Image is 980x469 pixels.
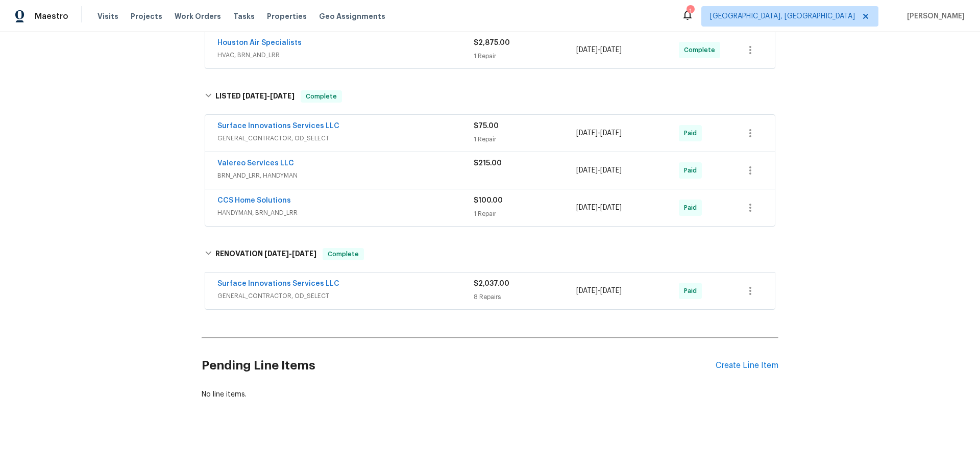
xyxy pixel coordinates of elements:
span: - [576,203,622,213]
span: Visits [97,11,118,21]
span: [DATE] [576,204,598,211]
span: - [576,45,622,55]
span: HANDYMAN, BRN_AND_LRR [217,208,474,218]
span: [DATE] [576,46,598,54]
span: [DATE] [600,46,622,54]
span: [DATE] [600,287,622,294]
span: Properties [267,11,307,21]
a: Houston Air Specialists [217,39,302,46]
span: HVAC, BRN_AND_LRR [217,50,474,60]
span: - [576,165,622,176]
span: [DATE] [292,250,316,257]
div: 1 [687,6,694,16]
span: Projects [131,11,162,21]
span: Paid [684,128,701,138]
span: [DATE] [270,92,295,100]
a: Valereo Services LLC [217,160,294,167]
span: [GEOGRAPHIC_DATA], [GEOGRAPHIC_DATA] [710,11,855,21]
span: GENERAL_CONTRACTOR, OD_SELECT [217,291,474,301]
span: $215.00 [474,160,502,167]
span: [DATE] [600,130,622,137]
span: $2,037.00 [474,280,509,287]
span: $75.00 [474,122,499,130]
a: CCS Home Solutions [217,197,291,204]
span: GENERAL_CONTRACTOR, OD_SELECT [217,133,474,143]
div: No line items. [202,389,778,400]
div: Create Line Item [716,361,778,371]
span: - [264,250,316,257]
div: 8 Repairs [474,292,576,302]
div: 1 Repair [474,134,576,144]
span: Paid [684,286,701,296]
h6: LISTED [215,90,295,103]
span: - [576,286,622,296]
span: [DATE] [600,204,622,211]
span: [PERSON_NAME] [903,11,965,21]
h2: Pending Line Items [202,342,716,389]
span: [DATE] [576,287,598,294]
span: $2,875.00 [474,39,510,46]
span: Complete [324,249,363,259]
a: Surface Innovations Services LLC [217,280,339,287]
span: Paid [684,203,701,213]
div: RENOVATION [DATE]-[DATE]Complete [202,238,778,270]
span: - [242,92,295,100]
span: [DATE] [264,250,289,257]
span: - [576,128,622,138]
div: LISTED [DATE]-[DATE]Complete [202,80,778,113]
span: Paid [684,165,701,176]
span: $100.00 [474,197,503,204]
h6: RENOVATION [215,248,316,260]
div: 1 Repair [474,209,576,219]
span: [DATE] [242,92,267,100]
span: [DATE] [600,167,622,174]
span: Maestro [35,11,68,21]
span: [DATE] [576,130,598,137]
span: Work Orders [175,11,221,21]
div: 1 Repair [474,51,576,61]
span: [DATE] [576,167,598,174]
span: Tasks [233,13,255,20]
span: Complete [302,91,341,102]
span: Geo Assignments [319,11,385,21]
span: Complete [684,45,719,55]
span: BRN_AND_LRR, HANDYMAN [217,170,474,181]
a: Surface Innovations Services LLC [217,122,339,130]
